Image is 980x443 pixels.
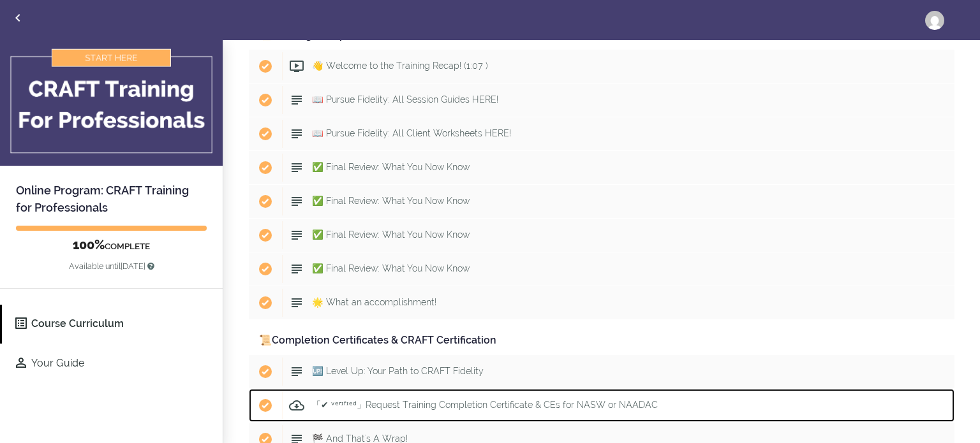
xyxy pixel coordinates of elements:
div: COMPLETE [16,237,207,272]
span: Completed item [249,389,282,422]
span: ✅ Final Review: What You Now Know [312,196,470,206]
a: Completed item 🆙 Level Up: Your Path to CRAFT Fidelity [249,355,954,388]
span: [DATE] [121,261,145,271]
a: Course Curriculum [2,305,223,344]
span: 「✔ ᵛᵉʳᶦᶠᶦᵉᵈ」Request Training Completion Certificate & CEs for NASW or NAADAC [312,400,658,410]
a: Completed item ✅ Final Review: What You Now Know [249,151,954,184]
span: Completed item [249,219,282,252]
span: ✅ Final Review: What You Now Know [312,229,470,240]
a: Completed item 「✔ ᵛᵉʳᶦᶠᶦᵉᵈ」Request Training Completion Certificate & CEs for NASW or NAADAC [249,389,954,422]
span: Completed item [249,50,282,83]
span: 🌟 What an accomplishment! [312,297,436,307]
a: Completed item 👋 Welcome to the Training Recap! (1:07 ) [249,50,954,83]
a: Your Guide [2,344,223,383]
span: Completed item [249,185,282,218]
span: 📖 Pursue Fidelity: All Session Guides HERE! [312,94,498,105]
span: ✅ Final Review: What You Now Know [312,263,470,273]
span: Completed item [249,117,282,150]
img: jenlh42@gmail.com [925,11,944,30]
svg: Back to courses [10,10,26,25]
a: Completed item 📖 Pursue Fidelity: All Client Worksheets HERE! [249,117,954,150]
span: 100% [73,237,105,252]
span: ✅ Final Review: What You Now Know [312,162,470,172]
span: Completed item [249,286,282,319]
a: Completed item 🌟 What an accomplishment! [249,286,954,319]
p: Available until [16,254,207,272]
a: Completed item ✅ Final Review: What You Now Know [249,219,954,252]
a: Back to courses [1,1,35,38]
a: Completed item ✅ Final Review: What You Now Know [249,252,954,286]
span: 👋 Welcome to the Training Recap! (1:07 ) [312,61,488,71]
span: Completed item [249,84,282,117]
span: 🆙 Level Up: Your Path to CRAFT Fidelity [312,366,484,376]
a: Completed item 📖 Pursue Fidelity: All Session Guides HERE! [249,84,954,117]
span: 📖 Pursue Fidelity: All Client Worksheets HERE! [312,128,511,138]
span: Completed item [249,252,282,286]
span: Completed item [249,151,282,184]
a: Completed item ✅ Final Review: What You Now Know [249,185,954,218]
div: 📜Completion Certificates & CRAFT Certification [249,326,954,355]
span: Completed item [249,355,282,388]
